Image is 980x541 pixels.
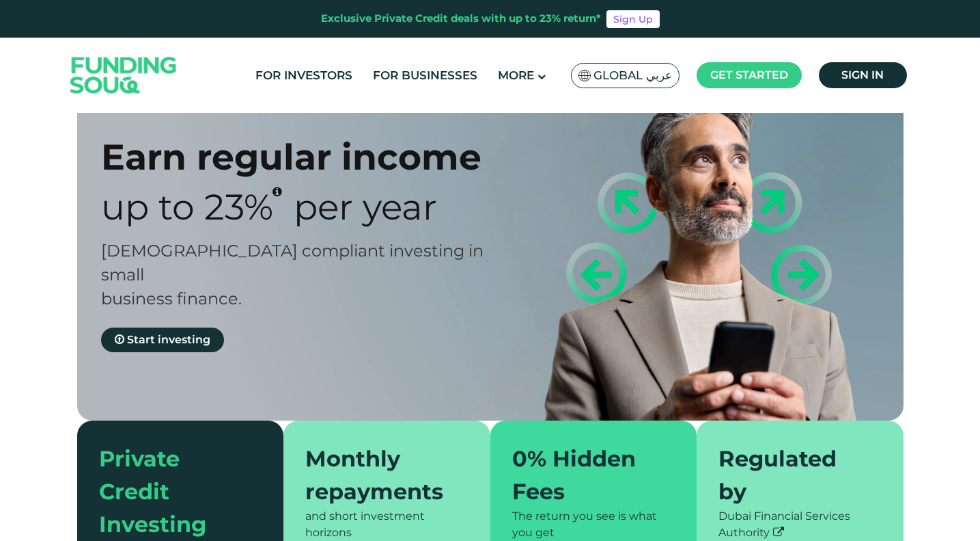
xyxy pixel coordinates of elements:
div: Monthly repayments [305,443,452,508]
i: 23% IRR (expected) ~ 15% Net yield (expected) [272,186,282,197]
a: Sign Up [606,10,660,28]
a: Sign in [819,62,907,88]
div: Private Credit Investing [99,443,246,541]
img: SA Flag [578,70,591,81]
img: Logo [57,41,191,110]
div: 0% Hidden Fees [512,443,659,508]
a: Start investing [101,328,224,352]
span: Per Year [294,185,437,228]
div: Dubai Financial Services Authority [718,508,882,541]
div: Earn regular income [101,135,514,179]
div: Exclusive Private Credit deals with up to 23% return* [321,11,601,27]
span: Up to 23% [101,185,273,228]
span: Get started [710,68,788,81]
div: Regulated by [718,443,865,508]
div: and short investment horizons [305,508,468,541]
span: More [498,68,534,82]
a: For Investors [252,64,356,87]
span: Sign in [841,68,884,81]
span: Start investing [127,333,210,346]
span: Global عربي [593,68,672,83]
a: For Businesses [369,64,481,87]
span: [DEMOGRAPHIC_DATA] compliant investing in small business finance. [101,241,484,308]
div: The return you see is what you get [512,508,675,541]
